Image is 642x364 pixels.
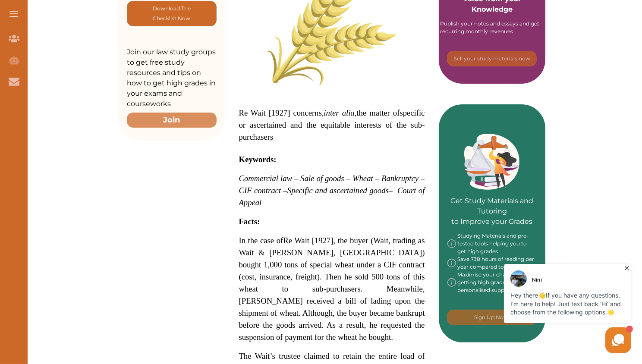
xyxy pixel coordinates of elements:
[239,217,260,226] strong: Facts:
[454,55,530,63] p: Sell your study materials now
[127,113,217,128] button: Join
[283,236,333,245] span: Re Wait [1927]
[447,232,456,255] img: info-img
[127,47,217,109] p: Join our law study groups to get free study resources and tips on how to get high grades in your ...
[440,20,544,35] div: Publish your notes and essays and get recurring monthly revenues
[239,108,425,141] span: Re Wait [1927] concerns, the matter of
[447,172,537,227] p: Get Study Materials and Tutoring to Improve your Grades
[324,108,356,117] em: inter alia,
[447,232,537,255] div: Studying Materials and pre-tested tools helping you to get high grades
[239,108,425,141] span: specific or ascertained and the equitable interests of the sub-purchasers
[447,255,456,271] img: info-img
[287,186,389,195] span: Specific and ascertained goods
[447,51,537,66] button: [object Object]
[464,134,519,190] img: Green card image
[435,262,633,355] iframe: HelpCrunch
[239,155,277,164] strong: Keywords:
[447,255,537,271] div: Save 738 hours of reading per year compared to textbooks
[239,236,425,342] span: In the case of , the buyer (Wait, trading as Wait & [PERSON_NAME], [GEOGRAPHIC_DATA]) bought 1,00...
[127,1,217,26] button: [object Object]
[145,3,199,24] p: Download The Checklist Now
[239,174,425,195] span: Commercial law – Sale of goods – Wheat – Bankruptcy – CIF contract –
